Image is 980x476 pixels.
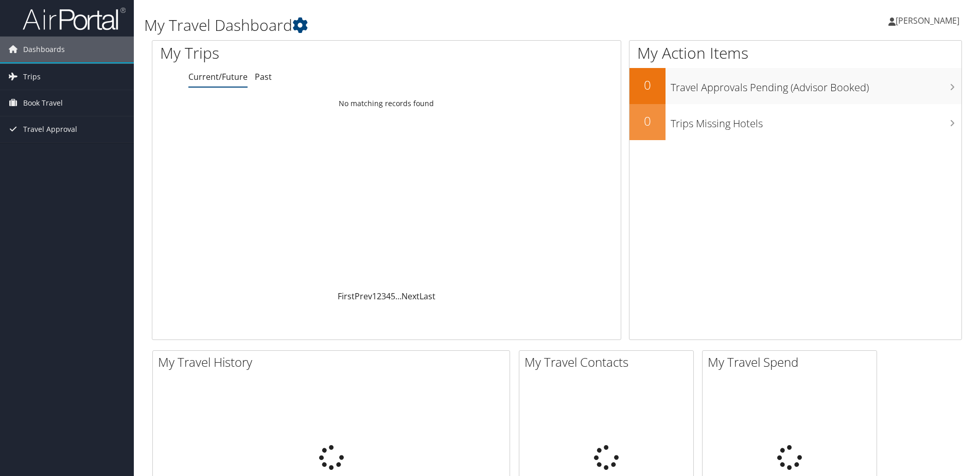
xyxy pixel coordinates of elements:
[160,42,418,64] h1: My Trips
[23,90,63,116] span: Book Travel
[355,291,372,302] a: Prev
[391,291,395,302] a: 5
[188,71,248,82] a: Current/Future
[338,291,355,302] a: First
[255,71,272,82] a: Past
[23,37,65,62] span: Dashboards
[377,291,381,302] a: 2
[629,112,666,130] h2: 0
[671,75,961,95] h3: Travel Approvals Pending (Advisor Booked)
[23,116,77,142] span: Travel Approval
[386,291,391,302] a: 4
[23,64,41,90] span: Trips
[152,94,621,113] td: No matching records found
[381,291,386,302] a: 3
[629,76,666,94] h2: 0
[629,68,961,104] a: 0Travel Approvals Pending (Advisor Booked)
[144,14,694,36] h1: My Travel Dashboard
[372,291,377,302] a: 1
[888,5,970,36] a: [PERSON_NAME]
[629,42,961,64] h1: My Action Items
[629,104,961,140] a: 0Trips Missing Hotels
[401,291,419,302] a: Next
[708,353,877,371] h2: My Travel Spend
[419,291,435,302] a: Last
[671,111,961,131] h3: Trips Missing Hotels
[23,7,126,31] img: airportal-logo.png
[896,15,959,26] span: [PERSON_NAME]
[524,353,693,371] h2: My Travel Contacts
[158,353,510,371] h2: My Travel History
[395,291,401,302] span: …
